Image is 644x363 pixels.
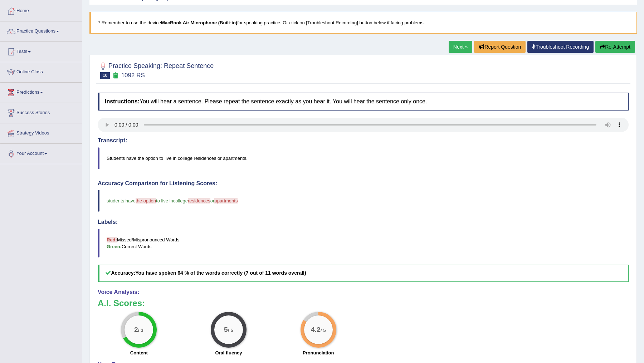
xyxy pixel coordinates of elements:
button: Report Question [474,41,526,53]
h4: Voice Analysis: [98,289,629,295]
button: Re-Attempt [595,41,635,53]
span: apartments [214,198,238,203]
small: / 3 [138,328,143,333]
a: Tests [0,42,82,60]
a: Online Class [0,62,82,80]
a: Practice Questions [0,21,82,39]
label: Oral fluency [215,349,242,356]
h4: Transcript: [98,137,629,144]
a: Strategy Videos [0,123,82,141]
span: to live in [156,198,173,203]
blockquote: Students have the option to live in college residences or apartments. [98,147,629,169]
a: Home [0,1,82,19]
label: Pronunciation [303,349,334,356]
h4: You will hear a sentence. Please repeat the sentence exactly as you hear it. You will hear the se... [98,93,629,111]
b: You have spoken 64 % of the words correctly (7 out of 11 words overall) [135,270,306,276]
big: 5 [224,325,228,333]
h2: Practice Speaking: Repeat Sentence [98,61,214,79]
small: / 5 [320,328,326,333]
span: or [210,198,215,203]
small: / 5 [228,328,233,333]
span: residences [188,198,210,203]
b: A.I. Scores: [98,298,145,308]
a: Troubleshoot Recording [527,41,594,53]
a: Your Account [0,144,82,162]
h4: Accuracy Comparison for Listening Scores: [98,180,629,187]
a: Success Stories [0,103,82,121]
blockquote: * Remember to use the device for speaking practice. Or click on [Troubleshoot Recording] button b... [89,12,637,34]
a: Next » [449,41,472,53]
span: college [173,198,188,203]
big: 4.2 [311,325,321,333]
small: Exam occurring question [112,72,119,79]
b: Instructions: [105,98,140,104]
a: Predictions [0,83,82,100]
h4: Labels: [98,219,629,225]
b: Red: [107,237,117,242]
span: students have [107,198,136,203]
label: Content [130,349,148,356]
span: the option [136,198,156,203]
small: 1092 RS [121,72,145,79]
b: Green: [107,244,122,249]
b: MacBook Air Microphone (Built-in) [161,20,237,25]
big: 2 [134,325,138,333]
span: 10 [100,72,110,79]
blockquote: Missed/Mispronounced Words Correct Words [98,229,629,257]
h5: Accuracy: [98,265,629,281]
